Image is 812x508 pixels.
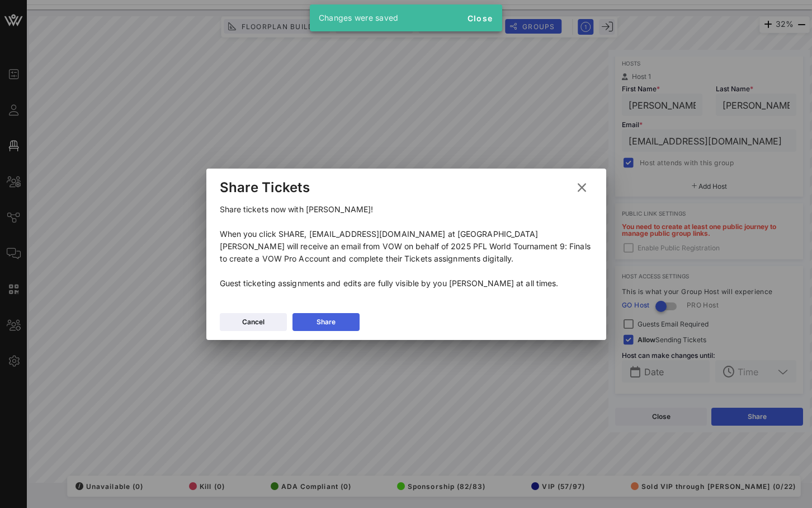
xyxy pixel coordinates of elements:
[319,13,399,22] span: Changes were saved
[242,316,265,328] div: Cancel
[317,316,336,328] div: Share
[462,8,498,28] button: Close
[466,13,493,23] span: Close
[220,179,310,196] div: Share Tickets
[220,203,593,290] p: Share tickets now with [PERSON_NAME]! When you click SHARE, [EMAIL_ADDRESS][DOMAIN_NAME] at [GEOG...
[220,313,287,331] button: Cancel
[292,313,360,331] button: Share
